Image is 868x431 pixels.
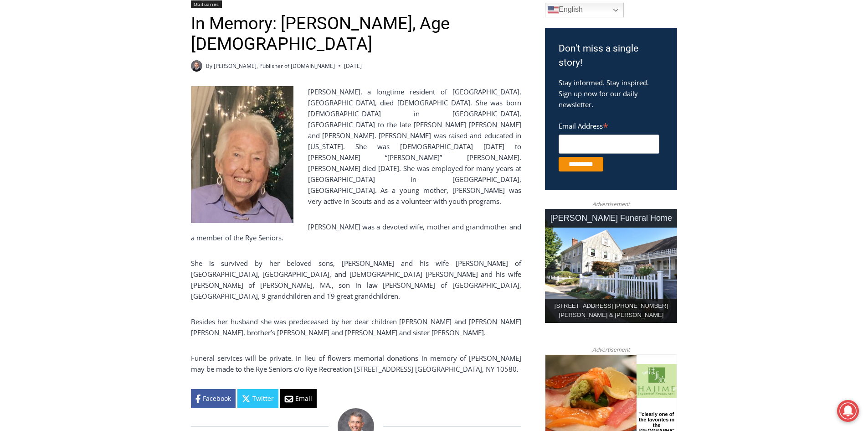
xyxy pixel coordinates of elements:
img: Obituary - Margaret W. Amendola [191,86,293,223]
a: English [545,3,624,17]
p: [PERSON_NAME], a longtime resident of [GEOGRAPHIC_DATA], [GEOGRAPHIC_DATA], died [DEMOGRAPHIC_DAT... [191,86,521,207]
label: Email Address [559,117,659,133]
p: Besides her husband she was predeceased by her dear children [PERSON_NAME] and [PERSON_NAME] [PER... [191,316,521,338]
time: [DATE] [344,62,362,70]
p: Funeral services will be private. In lieu of flowers memorial donations in memory of [PERSON_NAME... [191,353,521,374]
span: By [206,62,212,70]
div: [STREET_ADDRESS] [PHONE_NUMBER] [PERSON_NAME] & [PERSON_NAME] [545,299,677,323]
a: Email [280,389,317,408]
span: Advertisement [583,200,639,208]
a: Intern @ [DOMAIN_NAME] [219,88,442,114]
div: [PERSON_NAME] Funeral Home [545,209,677,228]
p: She is survived by her beloved sons, [PERSON_NAME] and his wife [PERSON_NAME] of [GEOGRAPHIC_DATA... [191,258,521,301]
a: [PERSON_NAME], Publisher of [DOMAIN_NAME] [214,62,335,70]
span: Advertisement [583,345,639,354]
span: Open Tues. - Sun. [PHONE_NUMBER] [3,94,89,129]
a: Facebook [191,389,236,408]
img: en [548,5,559,16]
p: [PERSON_NAME] was a devoted wife, mother and grandmother and a member of the Rye Seniors. [191,221,521,243]
p: Stay informed. Stay inspired. Sign up now for our daily newsletter. [559,77,663,110]
div: "The first chef I interviewed talked about coming to [GEOGRAPHIC_DATA] from [GEOGRAPHIC_DATA] in ... [230,0,431,88]
a: Open Tues. - Sun. [PHONE_NUMBER] [0,92,92,114]
span: Intern @ [DOMAIN_NAME] [238,91,422,111]
h1: In Memory: [PERSON_NAME], Age [DEMOGRAPHIC_DATA] [191,13,521,55]
div: "clearly one of the favorites in the [GEOGRAPHIC_DATA] neighborhood" [93,57,129,109]
a: Twitter [237,389,278,408]
a: Obituaries [191,0,222,8]
a: Author image [191,60,202,72]
h3: Don't miss a single story! [559,42,663,70]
